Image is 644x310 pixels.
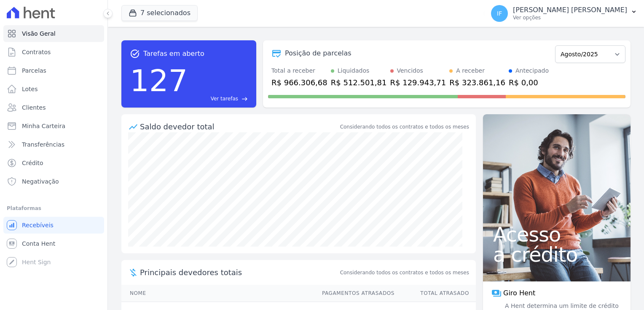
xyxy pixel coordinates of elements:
[3,217,104,234] a: Recebíveis
[3,235,104,252] a: Conta Hent
[314,285,395,302] th: Pagamentos Atrasados
[271,66,327,75] div: Total a receber
[3,25,104,42] a: Visão Geral
[191,95,248,102] a: Ver tarefas east
[3,44,104,60] a: Contratos
[338,66,370,75] div: Liquidados
[241,96,248,102] span: east
[340,269,469,276] span: Considerando todos os contratos e todos os meses
[390,77,446,88] div: R$ 129.943,71
[513,6,627,14] p: [PERSON_NAME] [PERSON_NAME]
[340,123,469,131] div: Considerando todos os contratos e todos os meses
[140,267,338,278] span: Principais devedores totais
[493,224,620,244] span: Acesso
[22,29,56,38] span: Visão Geral
[22,103,46,112] span: Clientes
[22,221,54,229] span: Recebíveis
[509,77,549,88] div: R$ 0,00
[22,159,43,167] span: Crédito
[331,77,387,88] div: R$ 512.501,81
[513,14,627,21] p: Ver opções
[456,66,485,75] div: A receber
[3,136,104,153] a: Transferências
[22,140,64,149] span: Transferências
[503,288,535,298] span: Giro Hent
[515,66,549,75] div: Antecipado
[22,85,38,93] span: Lotes
[3,155,104,171] a: Crédito
[285,48,352,58] div: Posição de parcelas
[22,48,51,56] span: Contratos
[130,49,140,59] span: task_alt
[121,5,198,21] button: 7 selecionados
[143,49,204,59] span: Tarefas em aberto
[493,244,620,265] span: a crédito
[7,203,101,213] div: Plataformas
[22,239,55,248] span: Conta Hent
[497,11,502,16] span: IF
[3,173,104,190] a: Negativação
[3,99,104,116] a: Clientes
[130,59,188,102] div: 127
[3,81,104,97] a: Lotes
[3,118,104,134] a: Minha Carteira
[211,95,238,102] span: Ver tarefas
[271,77,327,88] div: R$ 966.306,68
[3,62,104,79] a: Parcelas
[397,66,423,75] div: Vencidos
[22,177,59,186] span: Negativação
[22,122,65,130] span: Minha Carteira
[140,121,338,132] div: Saldo devedor total
[121,285,314,302] th: Nome
[22,66,46,75] span: Parcelas
[484,2,644,25] button: IF [PERSON_NAME] [PERSON_NAME] Ver opções
[395,285,476,302] th: Total Atrasado
[449,77,505,88] div: R$ 323.861,16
